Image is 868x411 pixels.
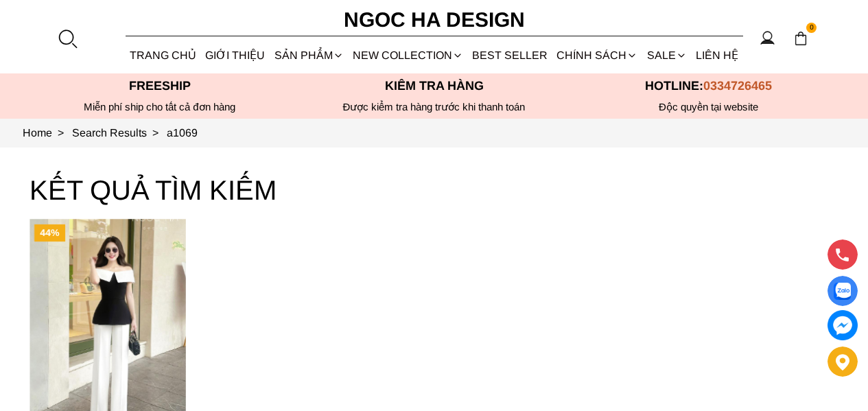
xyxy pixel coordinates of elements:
[572,79,846,93] p: Hotline:
[23,79,297,93] p: Freeship
[297,101,572,113] p: Được kiểm tra hàng trước khi thanh toán
[793,31,808,46] img: img-CART-ICON-ksit0nf1
[331,3,537,36] a: Ngoc Ha Design
[828,276,858,306] a: Display image
[691,37,742,73] a: LIÊN HỆ
[572,101,846,113] h6: Độc quyền tại website
[167,127,198,139] a: Link to a1069
[23,101,297,113] div: Miễn phí ship cho tất cả đơn hàng
[147,127,164,139] span: >
[52,127,69,139] span: >
[642,37,691,73] a: SALE
[385,79,484,93] font: Kiểm tra hàng
[23,127,72,139] a: Link to Home
[806,23,817,34] span: 0
[201,37,270,73] a: GIỚI THIỆU
[703,79,772,93] span: 0334726465
[348,37,467,73] a: NEW COLLECTION
[72,127,167,139] a: Link to Search Results
[270,37,348,73] div: SẢN PHẨM
[30,168,839,212] h3: KẾT QUẢ TÌM KIẾM
[828,310,858,340] a: messenger
[126,37,201,73] a: TRANG CHỦ
[468,37,552,73] a: BEST SELLER
[834,283,851,300] img: Display image
[552,37,642,73] div: Chính sách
